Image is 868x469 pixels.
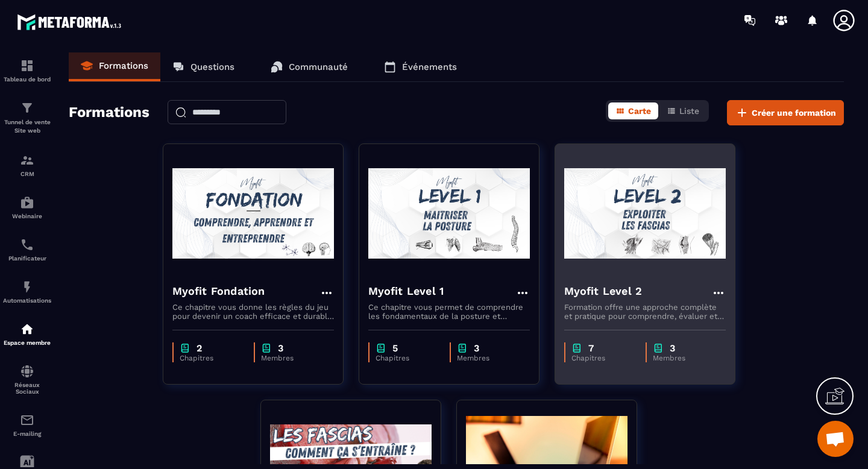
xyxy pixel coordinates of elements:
p: Réseaux Sociaux [3,382,51,395]
img: chapter [376,342,386,354]
p: 3 [278,342,283,354]
p: 2 [197,342,202,354]
span: Créer une formation [752,107,836,119]
p: 7 [588,342,594,354]
a: Formations [69,52,160,81]
p: Automatisations [3,297,51,304]
img: formation-background [368,153,530,274]
a: Événements [372,52,469,81]
p: Questions [190,61,234,72]
a: social-networksocial-networkRéseaux Sociaux [3,355,51,404]
button: Créer une formation [727,100,844,125]
p: Membres [457,354,518,362]
p: Formation offre une approche complète et pratique pour comprendre, évaluer et améliorer la santé ... [564,303,726,321]
img: chapter [180,342,190,354]
img: formation-background [564,153,726,274]
p: Chapitres [376,354,438,362]
img: automations [20,280,34,294]
img: chapter [457,342,468,354]
img: email [20,413,34,427]
a: formation-backgroundMyofit Level 1Ce chapitre vous permet de comprendre les fondamentaux de la po... [359,143,555,400]
p: E-mailing [3,430,51,437]
p: Chapitres [180,354,242,362]
a: formationformationCRM [3,144,51,186]
div: Ouvrir le chat [817,421,854,457]
h2: Formations [69,100,149,125]
h4: Myofit Level 1 [368,283,444,300]
p: Ce chapitre vous donne les règles du jeu pour devenir un coach efficace et durable. Vous y découv... [172,303,334,321]
p: Tableau de bord [3,76,51,83]
p: Tunnel de vente Site web [3,118,51,135]
p: Formations [99,60,148,71]
a: formationformationTunnel de vente Site web [3,92,51,144]
img: chapter [571,342,582,354]
img: formation [20,101,34,115]
p: Chapitres [571,354,634,362]
img: formation [20,153,34,168]
img: automations [20,195,34,210]
p: Espace membre [3,339,51,346]
img: formation [20,58,34,73]
p: Membres [653,354,714,362]
a: emailemailE-mailing [3,404,51,446]
a: automationsautomationsEspace membre [3,313,51,355]
p: 3 [474,342,479,354]
p: Communauté [289,61,348,72]
p: Webinaire [3,213,51,219]
span: Liste [679,106,699,116]
p: Membres [261,354,322,362]
a: automationsautomationsAutomatisations [3,271,51,313]
img: formation-background [172,153,334,274]
button: Carte [608,102,658,119]
a: formationformationTableau de bord [3,49,51,92]
img: scheduler [20,238,34,252]
h4: Myofit Level 2 [564,283,643,300]
span: Carte [628,106,651,116]
p: 5 [392,342,398,354]
p: 3 [670,342,675,354]
a: formation-backgroundMyofit Level 2Formation offre une approche complète et pratique pour comprend... [555,143,750,400]
p: Événements [402,61,457,72]
p: Planificateur [3,255,51,262]
h4: Myofit Fondation [172,283,265,300]
p: Ce chapitre vous permet de comprendre les fondamentaux de la posture et d’apprendre à réaliser un... [368,303,530,321]
a: formation-backgroundMyofit FondationCe chapitre vous donne les règles du jeu pour devenir un coac... [163,143,359,400]
img: automations [20,322,34,336]
img: chapter [653,342,664,354]
p: CRM [3,171,51,177]
a: Communauté [259,52,360,81]
a: schedulerschedulerPlanificateur [3,228,51,271]
button: Liste [659,102,706,119]
img: social-network [20,364,34,379]
img: chapter [261,342,272,354]
a: Questions [160,52,247,81]
a: automationsautomationsWebinaire [3,186,51,228]
img: logo [17,11,125,33]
